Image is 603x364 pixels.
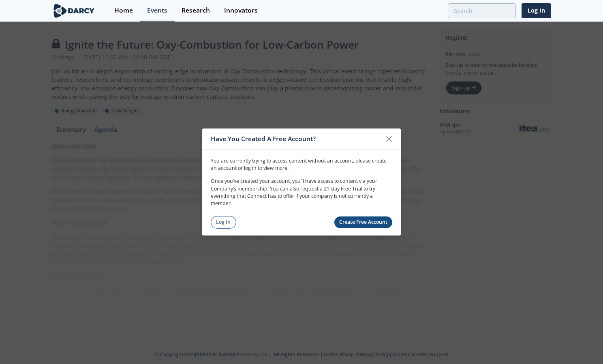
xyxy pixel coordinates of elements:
[448,3,516,18] input: Advanced Search
[114,7,133,14] div: Home
[182,7,210,14] div: Research
[211,157,392,172] p: You are currently trying to access content without an account, please create an account or log in...
[211,178,392,208] p: Once you’ve created your account, you’ll have access to content via your Company’s membership. Yo...
[224,7,258,14] div: Innovators
[211,131,381,147] div: Have You Created A Free Account?
[147,7,167,14] div: Events
[334,216,393,228] a: Create Free Account
[52,4,96,18] img: logo-wide.svg
[522,3,551,18] a: Log In
[211,216,236,229] a: Log In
